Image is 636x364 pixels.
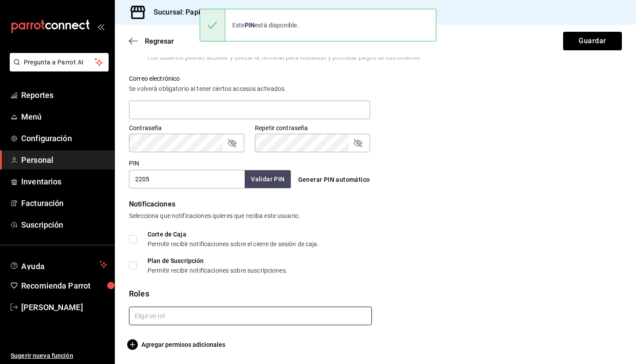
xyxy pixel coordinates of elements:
label: Correo electrónico [129,75,370,82]
div: Los usuarios podrán acceder y utilizar la terminal para visualizar y procesar pagos de sus órdenes. [148,54,421,60]
span: Recomienda Parrot [21,280,107,292]
button: passwordField [227,138,237,148]
div: Notificaciones [129,199,622,210]
button: Agregar permisos adicionales [129,339,225,350]
span: Suscripción [21,219,107,231]
span: Personal [21,154,107,166]
input: Elige un rol [129,307,372,325]
span: Facturación [21,197,107,209]
span: Configuración [21,132,107,144]
span: [PERSON_NAME] [21,301,107,313]
div: Corte de Caja [148,231,319,237]
span: Regresar [145,37,174,45]
a: Pregunta a Parrot AI [6,64,109,73]
label: Repetir contraseña [255,125,370,131]
button: Guardar [563,32,622,50]
div: Se volverá obligatorio al tener ciertos accesos activados. [129,84,370,94]
span: Ayuda [21,259,96,270]
div: Este está disponible. [225,15,306,35]
span: Menú [21,111,107,123]
button: passwordField [352,138,363,148]
span: Pregunta a Parrot AI [24,58,95,67]
button: Validar PIN [245,170,291,188]
div: Roles [129,288,622,300]
span: Sugerir nueva función [11,351,107,360]
button: Pregunta a Parrot AI [10,53,109,71]
strong: PIN [245,22,255,29]
div: Selecciona que notificaciones quieres que reciba este usuario. [129,211,622,221]
label: Contraseña [129,125,244,131]
div: Plan de Suscripción [148,258,288,264]
button: open_drawer_menu [97,23,104,30]
span: Reportes [21,89,107,101]
h3: Sucursal: Papizzas (Cañas) [147,7,242,18]
div: Permitir recibir notificaciones sobre suscripciones. [148,267,288,274]
div: Permitir recibir notificaciones sobre el cierre de sesión de caja. [148,241,319,247]
label: PIN [129,160,139,166]
button: Generar PIN automático [295,172,374,188]
button: Regresar [129,37,174,45]
span: Inventarios [21,176,107,188]
input: 3 a 6 dígitos [129,170,245,188]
